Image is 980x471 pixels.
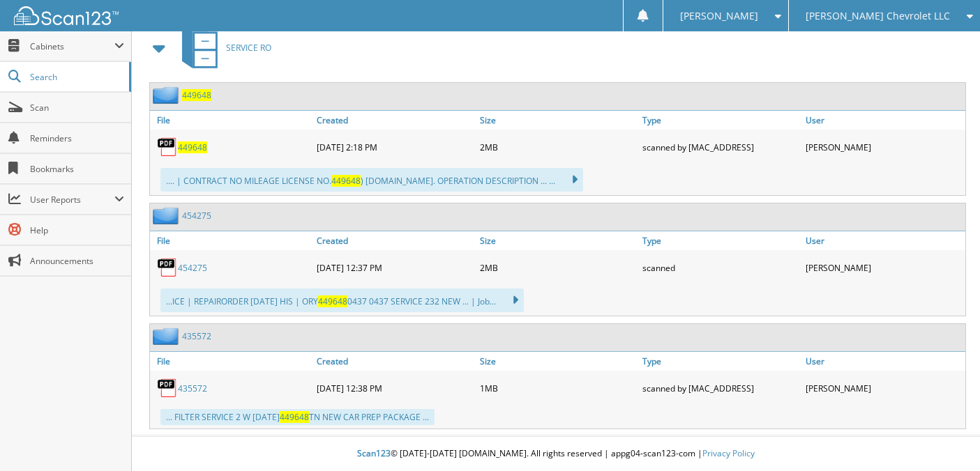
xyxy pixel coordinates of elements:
a: Type [639,352,802,371]
a: 454275 [178,262,207,274]
div: [DATE] 2:18 PM [313,133,476,161]
span: Search [30,71,122,83]
a: 435572 [178,383,207,394]
a: User [802,352,965,371]
div: ... FILTER SERVICE 2 W [DATE] TN NEW CAR PREP PACKAGE ... [160,409,435,425]
iframe: Chat Widget [910,404,980,471]
div: [PERSON_NAME] [802,374,965,402]
a: File [150,352,313,371]
a: Privacy Policy [702,447,755,459]
img: PDF.png [157,378,178,399]
span: SERVICE RO [226,42,271,54]
img: folder2.png [153,327,182,345]
div: 2MB [476,133,640,161]
div: 2MB [476,254,640,281]
span: Scan [30,102,124,114]
a: File [150,231,313,250]
div: [PERSON_NAME] [802,254,965,281]
div: 1MB [476,374,640,402]
span: [PERSON_NAME] Chevrolet LLC [806,12,950,20]
img: scan123-logo-white.svg [14,6,119,25]
img: PDF.png [157,257,178,278]
a: Size [476,352,640,371]
img: PDF.png [157,137,178,157]
div: scanned [639,254,802,281]
span: Bookmarks [30,163,124,175]
a: Created [313,352,476,371]
a: 435572 [182,330,211,342]
span: Reminders [30,132,124,144]
span: 449648 [318,295,347,307]
a: Type [639,231,802,250]
div: [DATE] 12:37 PM [313,254,476,281]
div: .... | CONTRACT NO MILEAGE LICENSE NO. ) [DOMAIN_NAME]. OPERATION DESCRIPTION ... ... [160,168,583,192]
span: 449648 [331,175,361,187]
a: Size [476,111,640,130]
img: folder2.png [153,207,182,224]
div: scanned by [MAC_ADDRESS] [639,374,802,402]
a: User [802,111,965,130]
span: 449648 [280,411,309,423]
div: ...ICE | REPAIRORDER [DATE] HIS | ORY 0437 0437 SERVICE 232 NEW ... | Job... [160,288,524,312]
div: [PERSON_NAME] [802,133,965,161]
div: © [DATE]-[DATE] [DOMAIN_NAME]. All rights reserved | appg04-scan123-com | [132,437,980,471]
a: 449648 [178,141,207,153]
span: Help [30,224,124,236]
span: Scan123 [357,447,391,459]
a: Created [313,231,476,250]
img: folder2.png [153,86,182,104]
a: SERVICE RO [174,20,271,75]
a: File [150,111,313,130]
a: 454275 [182,210,211,222]
a: User [802,231,965,250]
div: [DATE] 12:38 PM [313,374,476,402]
span: Cabinets [30,40,114,52]
a: Type [639,111,802,130]
a: Created [313,111,476,130]
span: [PERSON_NAME] [680,12,758,20]
span: Announcements [30,255,124,267]
a: Size [476,231,640,250]
div: scanned by [MAC_ADDRESS] [639,133,802,161]
a: 449648 [182,89,211,101]
span: User Reports [30,194,114,206]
